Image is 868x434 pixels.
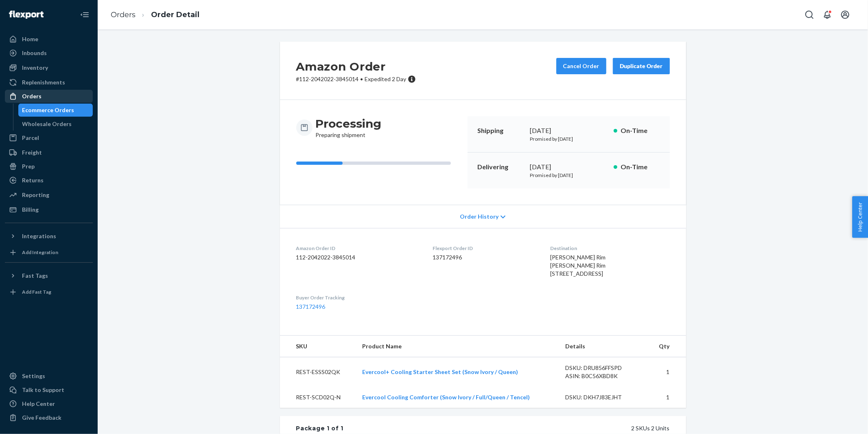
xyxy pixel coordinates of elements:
[566,372,642,380] div: ASIN: B0C56XBD8K
[356,336,559,357] th: Product Name
[5,174,93,187] a: Returns
[530,172,607,179] p: Promised by [DATE]
[22,400,55,408] div: Help Center
[819,7,835,23] button: Open notifications
[22,386,64,394] div: Talk to Support
[5,90,93,103] a: Orders
[620,62,663,70] div: Duplicate Order
[460,213,498,221] span: Order History
[566,364,642,372] div: DSKU: DRU856FFSPD
[151,10,199,19] a: Order Detail
[5,269,93,282] button: Fast Tags
[22,92,42,100] div: Orders
[77,7,93,23] button: Close Navigation
[5,397,93,410] a: Help Center
[22,35,38,43] div: Home
[9,11,44,19] img: Flexport logo
[365,75,407,82] span: Expedited 2 Day
[296,294,420,301] dt: Buyer Order Tracking
[18,104,93,117] a: Ecommerce Orders
[5,160,93,173] a: Prep
[477,126,524,135] p: Shipping
[18,117,93,131] a: Wholesale Orders
[550,245,670,252] dt: Destination
[22,206,39,214] div: Billing
[22,249,58,256] div: Add Integration
[5,188,93,201] a: Reporting
[648,357,686,387] td: 1
[5,286,93,299] a: Add Fast Tag
[648,387,686,408] td: 1
[22,162,35,170] div: Prep
[550,254,606,277] span: [PERSON_NAME] Rim [PERSON_NAME] Rim [STREET_ADDRESS]
[5,383,93,396] a: Talk to Support
[433,253,537,261] dd: 137172496
[111,10,136,19] a: Orders
[296,58,416,75] h2: Amazon Order
[104,3,206,27] ol: breadcrumbs
[5,33,93,46] a: Home
[280,387,356,408] td: REST-SCD02Q-N
[530,126,607,135] div: [DATE]
[22,372,45,380] div: Settings
[316,116,382,139] div: Preparing shipment
[22,288,51,295] div: Add Fast Tag
[852,196,868,238] button: Help Center
[801,7,818,23] button: Open Search Box
[613,58,670,74] button: Duplicate Order
[22,120,72,128] div: Wholesale Orders
[22,78,65,86] div: Replenishments
[22,232,56,240] div: Integrations
[477,162,524,172] p: Delivering
[648,336,686,357] th: Qty
[22,49,47,57] div: Inbounds
[5,46,93,60] a: Inbounds
[5,370,93,383] a: Settings
[5,411,93,424] button: Give Feedback
[296,303,326,310] a: 137172496
[5,246,93,259] a: Add Integration
[362,394,530,401] a: Evercool Cooling Comforter (Snow Ivory / Full/Queen / Tencel)
[5,76,93,89] a: Replenishments
[433,245,537,252] dt: Flexport Order ID
[530,135,607,142] p: Promised by [DATE]
[22,106,74,114] div: Ecommerce Orders
[5,131,93,144] a: Parcel
[559,336,649,357] th: Details
[837,7,853,23] button: Open account menu
[5,230,93,243] button: Integrations
[5,61,93,74] a: Inventory
[361,75,363,82] span: •
[621,162,660,172] p: On-Time
[316,116,382,131] h3: Processing
[362,368,518,375] a: Evercool+ Cooling Starter Sheet Set (Snow Ivory / Queen)
[22,134,39,142] div: Parcel
[343,424,669,432] div: 2 SKUs 2 Units
[296,253,420,261] dd: 112-2042022-3845014
[5,203,93,216] a: Billing
[296,245,420,252] dt: Amazon Order ID
[22,148,42,157] div: Freight
[280,336,356,357] th: SKU
[566,393,642,401] div: DSKU: DKH7J83EJHT
[5,146,93,159] a: Freight
[22,64,48,72] div: Inventory
[621,126,660,135] p: On-Time
[22,272,48,280] div: Fast Tags
[556,58,606,74] button: Cancel Order
[296,75,416,83] p: # 112-2042022-3845014
[22,176,44,184] div: Returns
[22,414,61,422] div: Give Feedback
[22,191,49,199] div: Reporting
[530,162,607,172] div: [DATE]
[280,357,356,387] td: REST-ESSS02QK
[296,424,344,432] div: Package 1 of 1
